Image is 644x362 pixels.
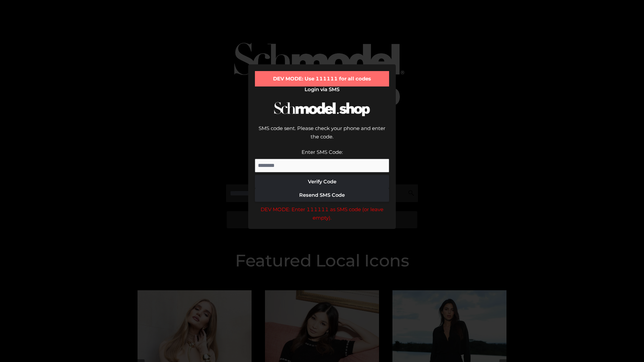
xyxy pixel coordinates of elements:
[272,96,372,122] img: Schmodel Logo
[255,71,389,86] div: DEV MODE: Use 111111 for all codes
[255,175,389,188] button: Verify Code
[255,86,389,93] h2: Login via SMS
[255,188,389,202] button: Resend SMS Code
[255,124,389,148] div: SMS code sent. Please check your phone and enter the code.
[302,149,343,155] label: Enter SMS Code:
[255,205,389,222] div: DEV MODE: Enter 111111 as SMS code (or leave empty).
